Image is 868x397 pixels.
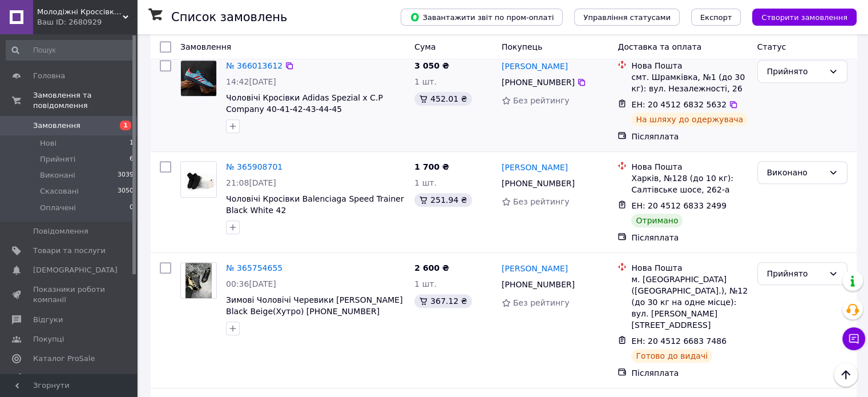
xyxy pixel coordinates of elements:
[410,12,554,22] span: Завантажити звіт по пром-оплаті
[130,138,134,149] span: 1
[33,265,118,275] span: [DEMOGRAPHIC_DATA]
[37,17,137,27] div: Ваш ID: 2680929
[631,367,748,379] div: Післяплата
[631,113,748,126] div: На шляху до одержувача
[40,154,75,165] span: Прийняті
[502,78,575,87] span: [PHONE_NUMBER]
[502,42,542,51] span: Покупець
[130,203,134,213] span: 0
[185,263,212,298] img: Фото товару
[118,170,134,181] span: 3039
[617,42,701,51] span: Доставка та оплата
[414,77,437,86] span: 1 шт.
[226,178,276,187] span: 21:08[DATE]
[691,9,741,26] button: Експорт
[414,42,435,51] span: Cума
[631,131,748,142] div: Післяплата
[181,168,216,191] img: Фото товару
[631,336,726,346] span: ЕН: 20 4512 6683 7486
[502,162,568,173] a: [PERSON_NAME]
[118,186,134,197] span: 3050
[631,60,748,71] div: Нова Пошта
[226,279,276,288] span: 00:36[DATE]
[33,90,137,111] span: Замовлення та повідомлення
[226,295,403,316] a: Зимові Чоловічі Черевики [PERSON_NAME] Black Beige(Хутро) [PHONE_NUMBER]
[631,232,748,243] div: Післяплата
[33,373,72,383] span: Аналітика
[33,315,63,325] span: Відгуки
[513,197,570,206] span: Без рейтингу
[631,100,726,109] span: ЕН: 20 4512 6832 5632
[414,92,471,106] div: 452.01 ₴
[631,161,748,173] div: Нова Пошта
[842,327,865,350] button: Чат з покупцем
[120,121,131,130] span: 1
[414,162,449,171] span: 1 700 ₴
[631,71,748,94] div: смт. Шрамківка, №1 (до 30 кг): вул. Незалежності, 26
[40,186,79,197] span: Скасовані
[226,263,282,272] a: № 365754655
[752,9,857,26] button: Створити замовлення
[502,280,575,289] span: [PHONE_NUMBER]
[513,96,570,105] span: Без рейтингу
[767,65,824,78] div: Прийнято
[33,284,106,305] span: Показники роботи компанії
[226,77,276,86] span: 14:42[DATE]
[226,93,383,114] a: Чоловічі Кросівки Adidas Spezial x C.P Company 40-41-42-43-44-45
[631,214,683,227] div: Отримано
[513,298,570,307] span: Без рейтингу
[401,9,563,26] button: Завантажити звіт по пром-оплаті
[631,262,748,274] div: Нова Пошта
[40,203,76,213] span: Оплачені
[414,263,449,272] span: 2 600 ₴
[631,349,712,363] div: Готово до видачі
[180,161,217,198] a: Фото товару
[171,10,287,24] h1: Список замовлень
[226,162,282,171] a: № 365908701
[414,294,471,308] div: 367.12 ₴
[180,60,217,97] a: Фото товару
[583,13,671,22] span: Управління статусами
[33,121,80,131] span: Замовлення
[502,179,575,188] span: [PHONE_NUMBER]
[757,42,786,51] span: Статус
[226,61,282,70] a: № 366013612
[767,267,824,280] div: Прийнято
[180,42,231,51] span: Замовлення
[40,170,75,181] span: Виконані
[414,279,437,288] span: 1 шт.
[574,9,680,26] button: Управління статусами
[40,138,56,149] span: Нові
[130,154,134,165] span: 6
[631,274,748,331] div: м. [GEOGRAPHIC_DATA] ([GEOGRAPHIC_DATA].), №12 (до 30 кг на одне місце): вул. [PERSON_NAME][STREE...
[502,263,568,274] a: [PERSON_NAME]
[834,363,858,387] button: Наверх
[33,354,95,364] span: Каталог ProSale
[6,40,135,61] input: Пошук
[767,166,824,179] div: Виконано
[33,71,65,81] span: Головна
[226,194,404,215] a: Чоловічі Кросівки Balenciaga Speed Trainer Black White 42
[180,262,217,299] a: Фото товару
[37,7,123,17] span: Молодіжні Кроссівки та Аксесуари
[414,178,437,187] span: 1 шт.
[631,173,748,195] div: Харків, №128 (до 10 кг): Салтівське шосе, 262-а
[414,61,449,70] span: 3 050 ₴
[761,13,847,22] span: Створити замовлення
[33,246,106,256] span: Товари та послуги
[33,226,88,236] span: Повідомлення
[741,12,857,21] a: Створити замовлення
[33,334,64,344] span: Покупці
[414,193,471,207] div: 251.94 ₴
[181,61,216,96] img: Фото товару
[631,201,726,210] span: ЕН: 20 4512 6833 2499
[502,61,568,72] a: [PERSON_NAME]
[700,13,732,22] span: Експорт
